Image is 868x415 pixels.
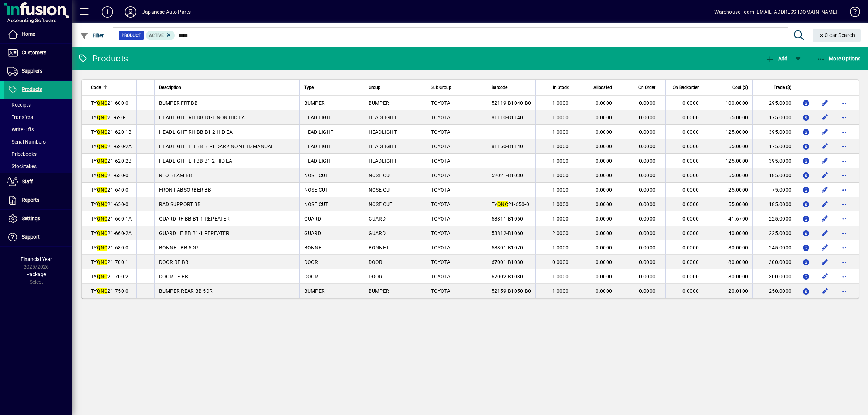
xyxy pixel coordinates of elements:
[596,245,612,251] span: 0.0000
[78,29,106,42] button: Filter
[4,228,72,246] a: Support
[639,274,656,279] span: 0.0000
[369,288,390,294] span: BUMPER
[492,245,523,251] span: 53301-B1070
[159,158,233,164] span: HEADLIGHT LH BB B1-2 HID EA
[91,259,128,265] span: TY 21-700-1
[304,201,328,207] span: NOSE CUT
[752,183,796,197] td: 75.0000
[149,33,164,38] span: Active
[639,100,656,106] span: 0.0000
[369,129,397,135] span: HEADLIGHT
[431,158,450,164] span: TOYOTA
[22,179,33,184] span: Staff
[431,129,450,135] span: TOYOTA
[709,110,752,125] td: 55.0000
[709,226,752,240] td: 40.0000
[304,115,334,120] span: HEAD LIGHT
[838,170,850,181] button: More options
[709,139,752,154] td: 55.0000
[638,84,655,91] span: On Order
[492,259,523,265] span: 67001-B1030
[97,100,108,106] em: QNC
[596,100,612,106] span: 0.0000
[682,230,699,236] span: 0.0000
[819,155,831,167] button: Edit
[552,158,569,164] span: 1.0000
[304,216,321,222] span: GUARD
[4,25,72,43] a: Home
[844,1,859,25] a: Knowledge Base
[304,187,328,193] span: NOSE CUT
[492,274,523,279] span: 67002-B1030
[7,102,31,108] span: Receipts
[774,84,791,91] span: Trade ($)
[304,172,328,178] span: NOSE CUT
[159,84,181,91] span: Description
[22,86,42,92] span: Products
[91,158,132,164] span: TY 21-620-2B
[838,141,850,152] button: More options
[752,197,796,211] td: 185.0000
[596,259,612,265] span: 0.0000
[838,256,850,268] button: More options
[304,288,325,294] span: BUMPER
[639,144,656,149] span: 0.0000
[369,187,393,193] span: NOSE CUT
[709,211,752,226] td: 41.6700
[159,230,229,236] span: GUARD LF BB B1-1 REPEATER
[838,184,850,196] button: More options
[752,240,796,255] td: 245.0000
[819,256,831,268] button: Edit
[593,84,612,91] span: Allocated
[97,259,108,265] em: QNC
[4,99,72,111] a: Receipts
[673,84,699,91] span: On Backorder
[91,245,128,251] span: TY 21-680-0
[91,274,128,279] span: TY 21-700-2
[492,172,523,178] span: 52021-B1030
[639,172,656,178] span: 0.0000
[369,144,397,149] span: HEADLIGHT
[752,139,796,154] td: 175.0000
[552,172,569,178] span: 1.0000
[97,172,108,178] em: QNC
[492,115,523,120] span: 81110-B1140
[552,259,569,265] span: 0.0000
[819,271,831,282] button: Edit
[91,172,128,178] span: TY 21-630-0
[304,100,325,106] span: BUMPER
[369,259,383,265] span: DOOR
[682,144,699,149] span: 0.0000
[431,100,450,106] span: TOYOTA
[304,259,318,265] span: DOOR
[492,201,529,207] span: TY 21-650-0
[627,84,662,91] div: On Order
[596,230,612,236] span: 0.0000
[552,201,569,207] span: 1.0000
[552,100,569,106] span: 1.0000
[22,68,42,74] span: Suppliers
[7,151,37,157] span: Pricebooks
[819,227,831,239] button: Edit
[431,84,482,91] div: Sub Group
[639,245,656,251] span: 0.0000
[159,172,192,178] span: REO BEAM BB
[709,154,752,168] td: 125.0000
[159,201,201,207] span: RAD SUPPORT BB
[552,216,569,222] span: 1.0000
[819,97,831,109] button: Edit
[838,97,850,109] button: More options
[369,172,393,178] span: NOSE CUT
[7,163,37,169] span: Stocktakes
[4,173,72,191] a: Staff
[4,191,72,209] a: Reports
[817,56,861,61] span: More Options
[682,274,699,279] span: 0.0000
[639,230,656,236] span: 0.0000
[639,115,656,120] span: 0.0000
[159,144,274,149] span: HEADLIGHT LH BB B1-1 DARK NON HID MANUAL
[4,123,72,136] a: Write Offs
[369,274,383,279] span: DOOR
[838,213,850,224] button: More options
